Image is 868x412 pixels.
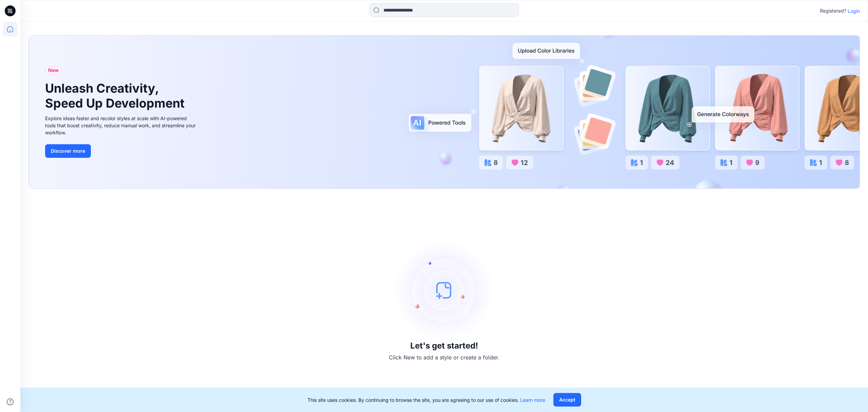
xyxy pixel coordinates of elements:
p: Registered? [820,7,846,15]
a: Learn more [520,397,545,403]
button: Discover more [45,144,91,158]
p: Click New to add a style or create a folder. [389,353,499,361]
img: empty-state-image.svg [393,239,495,341]
button: Accept [553,393,581,407]
p: This site uses cookies. By continuing to browse the site, you are agreeing to our use of cookies. [308,396,545,404]
p: Login [848,7,860,15]
span: New [48,66,59,74]
div: Explore ideas faster and recolor styles at scale with AI-powered tools that boost creativity, red... [45,115,198,136]
h3: Let's get started! [410,341,478,351]
a: Discover more [45,144,198,158]
h1: Unleash Creativity, Speed Up Development [45,81,188,110]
